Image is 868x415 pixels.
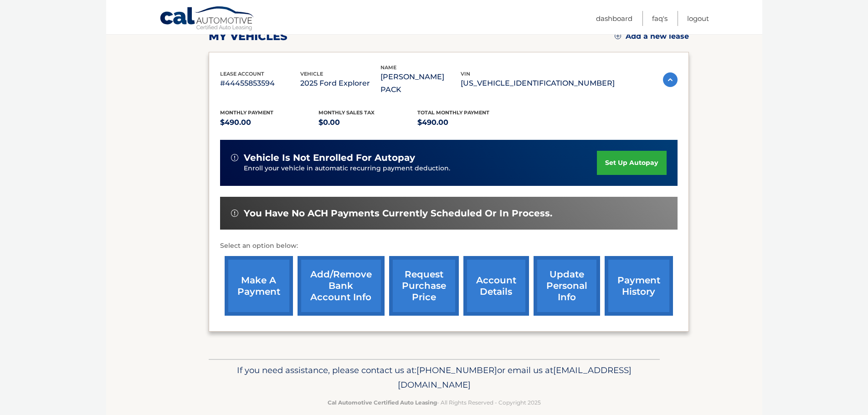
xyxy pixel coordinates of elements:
[663,72,678,87] img: accordion-active.svg
[231,154,238,161] img: alert-white.svg
[389,256,459,316] a: request purchase price
[417,109,489,116] span: Total Monthly Payment
[687,11,709,26] a: Logout
[380,64,396,71] span: name
[220,116,319,129] p: $490.00
[300,77,380,90] p: 2025 Ford Explorer
[417,116,516,129] p: $490.00
[298,256,385,316] a: Add/Remove bank account info
[220,241,678,251] p: Select an option below:
[398,365,632,390] span: [EMAIL_ADDRESS][DOMAIN_NAME]
[244,208,552,219] span: You have no ACH payments currently scheduled or in process.
[220,77,300,90] p: #44455853594
[215,398,654,407] p: - All Rights Reserved - Copyright 2025
[209,30,288,43] h2: my vehicles
[597,151,666,175] a: set up autopay
[225,256,293,316] a: make a payment
[652,11,668,26] a: FAQ's
[416,365,497,375] span: [PHONE_NUMBER]
[605,256,673,316] a: payment history
[461,71,470,77] span: vin
[596,11,632,26] a: Dashboard
[300,71,323,77] span: vehicle
[244,152,415,164] span: vehicle is not enrolled for autopay
[220,71,264,77] span: lease account
[215,363,654,392] p: If you need assistance, please contact us at: or email us at
[231,210,238,217] img: alert-white.svg
[615,33,621,39] img: add.svg
[244,164,597,174] p: Enroll your vehicle in automatic recurring payment deduction.
[220,109,273,116] span: Monthly Payment
[380,71,461,96] p: [PERSON_NAME] PACK
[159,6,255,32] a: Cal Automotive
[318,116,417,129] p: $0.00
[318,109,375,116] span: Monthly sales Tax
[615,32,689,41] a: Add a new lease
[463,256,529,316] a: account details
[461,77,615,90] p: [US_VEHICLE_IDENTIFICATION_NUMBER]
[534,256,600,316] a: update personal info
[328,399,437,406] strong: Cal Automotive Certified Auto Leasing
